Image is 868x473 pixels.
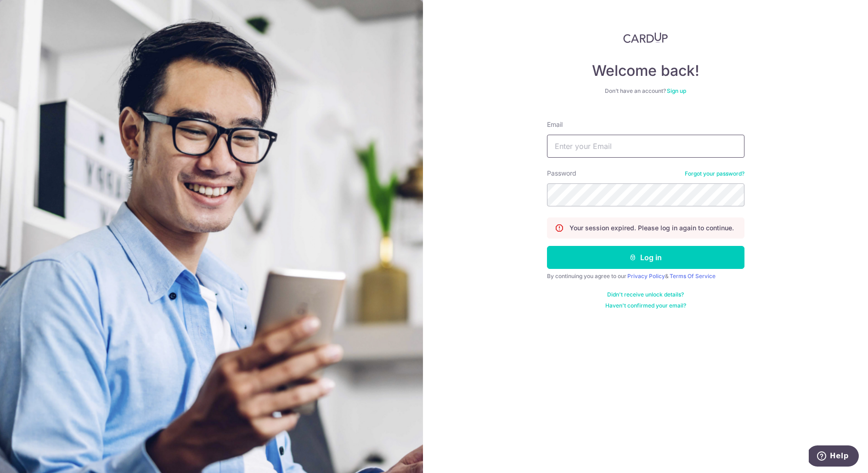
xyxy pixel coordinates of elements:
a: Privacy Policy [627,273,665,279]
div: By continuing you agree to our & [547,273,744,280]
button: Log in [547,246,744,269]
a: Forgot your password? [685,170,744,177]
a: Haven't confirmed your email? [605,302,686,309]
label: Email [547,120,563,129]
div: Don’t have an account? [547,87,744,95]
p: Your session expired. Please log in again to continue. [569,223,734,233]
h4: Welcome back! [547,62,744,80]
a: Sign up [667,87,686,94]
a: Didn't receive unlock details? [607,291,684,298]
img: CardUp Logo [623,32,668,43]
iframe: Opens a widget where you can find more information [809,445,859,468]
input: Enter your Email [547,135,744,158]
a: Terms Of Service [670,273,716,279]
label: Password [547,169,576,178]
